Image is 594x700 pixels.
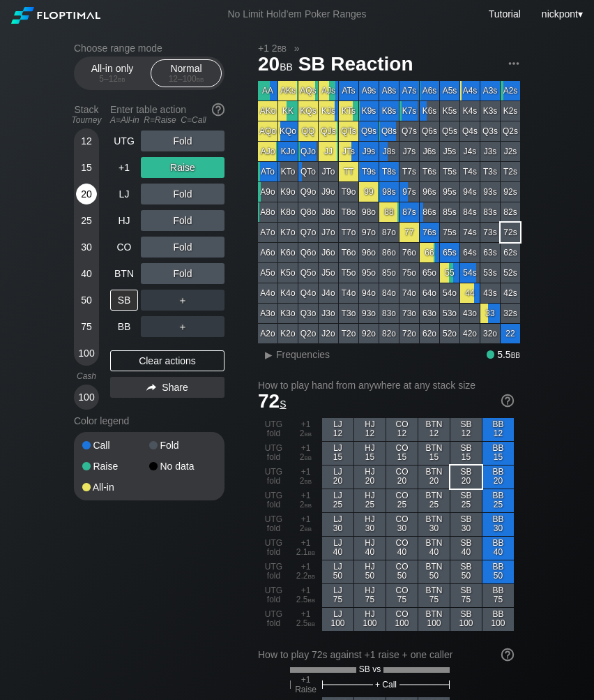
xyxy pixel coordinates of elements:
[258,162,277,181] div: ATo
[206,8,387,23] div: No Limit Hold’em Poker Ranges
[319,182,338,202] div: J9o
[379,304,399,323] div: 83o
[359,142,379,161] div: J9s
[359,263,379,283] div: 95o
[420,202,439,222] div: 86s
[482,466,514,489] div: BB 20
[278,101,298,121] div: KK
[450,513,482,536] div: SB 30
[379,202,399,222] div: 88
[68,115,105,125] div: Tourney
[339,304,358,323] div: T3o
[305,476,312,486] span: bb
[141,157,224,178] div: Raise
[110,131,138,151] div: UTG
[420,162,439,181] div: T6s
[305,452,312,462] span: bb
[460,101,480,121] div: K4s
[298,243,318,262] div: Q6o
[440,243,459,262] div: 65s
[482,560,514,583] div: BB 50
[118,74,125,84] span: bb
[386,466,418,489] div: CO 20
[460,81,480,100] div: A4s
[258,81,277,100] div: AA
[141,210,224,231] div: Fold
[480,142,500,161] div: J3s
[322,513,353,536] div: LJ 30
[460,223,480,242] div: 74s
[258,390,287,412] span: 72
[418,513,450,536] div: BTN 30
[278,324,298,343] div: K2o
[420,223,439,242] div: 76s
[399,263,419,283] div: 75o
[482,489,514,512] div: BB 25
[278,81,298,100] div: AKs
[82,461,149,471] div: Raise
[278,162,298,181] div: KTo
[259,346,277,363] div: ▸
[298,162,318,181] div: QTo
[359,223,379,242] div: 97o
[68,371,105,381] div: Cash
[354,489,386,512] div: HJ 25
[501,304,520,323] div: 32s
[480,121,500,141] div: Q3s
[420,324,439,343] div: 62o
[379,101,399,121] div: K8s
[258,101,277,121] div: AKo
[298,283,318,303] div: Q4o
[420,243,439,262] div: 66
[298,142,318,161] div: QJo
[460,162,480,181] div: T4s
[359,243,379,262] div: 96o
[308,547,316,557] span: bb
[482,418,514,441] div: BB 12
[418,537,450,560] div: BTN 40
[399,223,419,242] div: 77
[319,263,338,283] div: J5o
[154,60,218,87] div: Normal
[420,121,439,141] div: Q6s
[339,283,358,303] div: T4o
[76,316,97,337] div: 75
[386,418,418,441] div: CO 12
[440,142,459,161] div: J5s
[339,243,358,262] div: T6o
[440,121,459,141] div: Q5s
[110,210,138,231] div: HJ
[379,243,399,262] div: 86o
[354,513,386,536] div: HJ 30
[76,157,97,178] div: 15
[110,290,138,311] div: SB
[74,410,224,432] div: Color legend
[258,324,277,343] div: A2o
[258,202,277,222] div: A8o
[339,81,358,100] div: ATs
[420,142,439,161] div: J6s
[399,182,419,202] div: 97s
[319,243,338,262] div: J6o
[480,263,500,283] div: 53s
[298,263,318,283] div: Q5o
[322,418,353,441] div: LJ 12
[359,202,379,222] div: 98o
[258,223,277,242] div: A7o
[290,560,321,583] div: +1 2.2
[258,489,289,512] div: UTG fold
[258,182,277,202] div: A9o
[339,142,358,161] div: JTs
[305,500,312,509] span: bb
[542,8,578,20] span: nickpont
[379,121,399,141] div: Q8s
[450,560,482,583] div: SB 50
[141,290,224,311] div: ＋
[511,349,520,360] span: bb
[482,513,514,536] div: BB 30
[460,243,480,262] div: 64s
[298,304,318,323] div: Q3o
[339,101,358,121] div: KTs
[480,101,500,121] div: K3s
[480,223,500,242] div: 73s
